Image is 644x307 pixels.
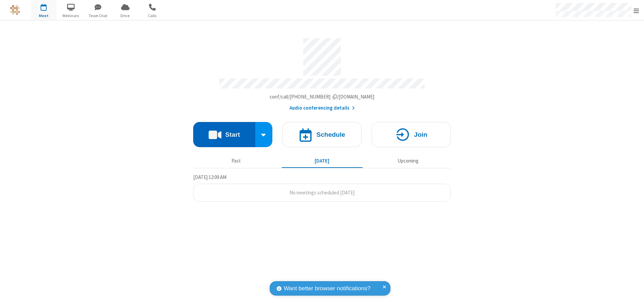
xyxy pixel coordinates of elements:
[31,13,56,19] span: Meet
[284,284,370,293] span: Want better browser notifications?
[289,104,355,112] button: Audio conferencing details
[270,94,375,100] span: Copy my meeting room link
[414,131,427,138] h4: Join
[86,13,111,19] span: Team Chat
[368,155,448,167] button: Upcoming
[372,122,451,147] button: Join
[113,13,138,19] span: Drive
[282,122,362,147] button: Schedule
[255,122,273,147] div: Start conference options
[140,13,165,19] span: Calls
[193,33,451,112] section: Account details
[193,174,226,180] span: [DATE] 12:09 AM
[316,131,345,138] h4: Schedule
[289,189,355,196] span: No meetings scheduled [DATE]
[225,131,240,138] h4: Start
[58,13,84,19] span: Webinars
[282,155,363,167] button: [DATE]
[193,122,255,147] button: Start
[270,93,375,101] button: Copy my meeting room linkCopy my meeting room link
[10,5,20,15] img: QA Selenium DO NOT DELETE OR CHANGE
[193,173,451,202] section: Today's Meetings
[196,155,277,167] button: Past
